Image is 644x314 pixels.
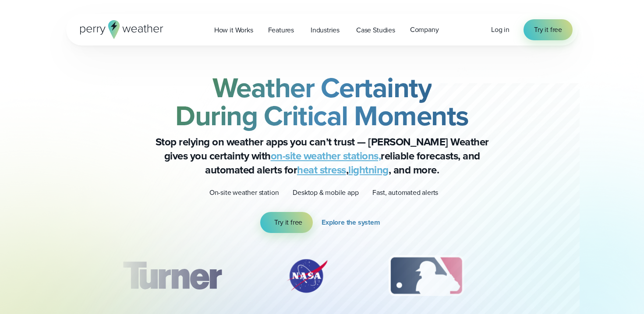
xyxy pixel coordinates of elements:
span: Try it free [274,217,302,228]
div: 2 of 12 [276,254,338,298]
a: Explore the system [322,212,384,233]
p: Desktop & mobile app [293,187,358,198]
img: Turner-Construction_1.svg [110,254,234,298]
a: heat stress [297,162,346,178]
span: Explore the system [322,217,380,228]
span: Try it free [534,25,562,35]
a: Try it free [524,19,573,40]
p: Stop relying on weather apps you can’t trust — [PERSON_NAME] Weather gives you certainty with rel... [147,135,497,177]
img: MLB.svg [380,254,472,298]
a: Log in [491,25,510,35]
p: Fast, automated alerts [372,187,438,198]
img: PGA.svg [515,254,585,298]
p: On-site weather station [209,187,279,198]
span: Industries [311,25,340,35]
strong: Weather Certainty During Critical Moments [175,67,469,136]
div: 3 of 12 [380,254,472,298]
div: 4 of 12 [515,254,585,298]
span: Features [268,25,294,35]
a: on-site weather stations, [271,148,381,164]
div: 1 of 12 [110,254,234,298]
div: slideshow [110,254,534,302]
span: How it Works [214,25,253,35]
a: lightning [348,162,389,178]
a: How it Works [207,21,261,39]
a: Case Studies [349,21,403,39]
a: Try it free [260,212,313,233]
img: NASA.svg [276,254,338,298]
span: Case Studies [356,25,395,35]
span: Company [410,25,439,35]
